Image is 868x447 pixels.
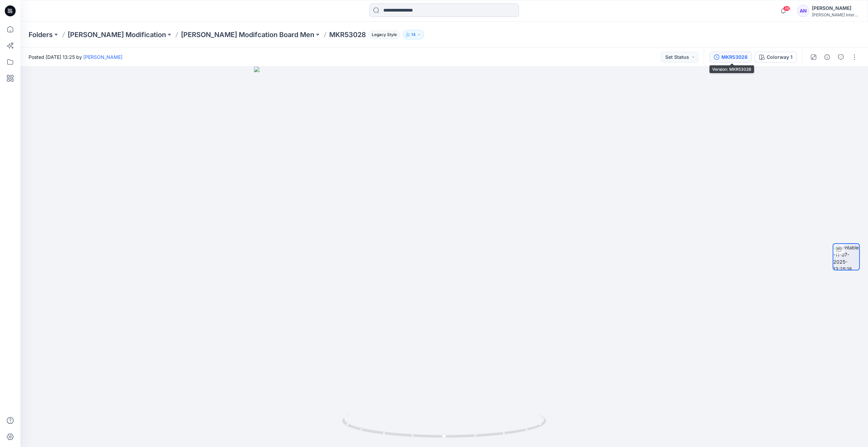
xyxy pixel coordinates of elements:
[369,31,400,39] span: Legacy Style
[29,30,53,39] a: Folders
[710,52,752,63] button: MKR53028
[783,6,790,11] span: 46
[767,53,792,61] div: Colorway 1
[822,52,833,63] button: Details
[329,30,366,39] p: MKR53028
[181,30,314,39] a: [PERSON_NAME] Modifcation Board Men
[721,53,748,61] div: MKR53028
[797,5,809,17] div: AN
[812,4,859,12] div: [PERSON_NAME]
[833,244,859,270] img: turntable-11-07-2025-13:25:18
[68,30,166,39] a: [PERSON_NAME] Modification
[403,30,424,39] button: 14
[812,12,859,17] div: [PERSON_NAME] International
[755,52,797,63] button: Colorway 1
[366,30,400,39] button: Legacy Style
[29,53,122,61] span: Posted [DATE] 13:25 by
[411,31,416,38] p: 14
[83,54,122,60] a: [PERSON_NAME]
